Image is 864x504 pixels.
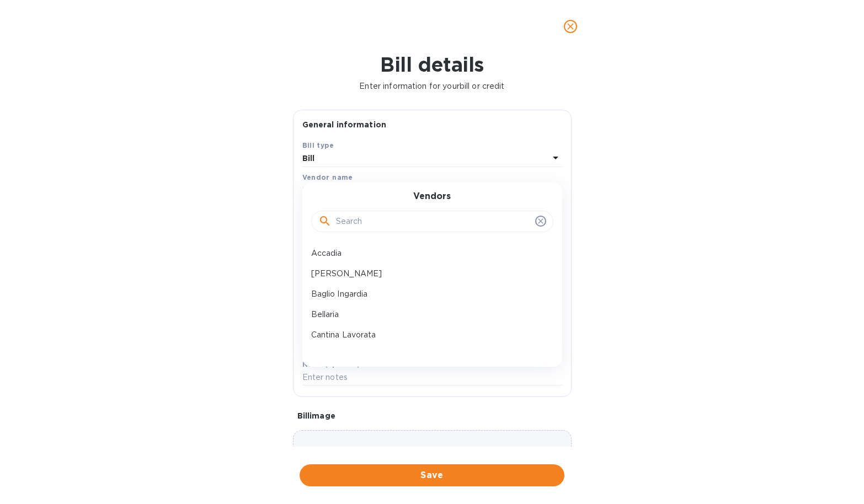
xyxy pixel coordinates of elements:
[311,288,545,300] p: Baglio Ingardia
[311,248,545,259] p: Accadia
[302,369,562,386] input: Enter notes
[308,469,556,482] span: Save
[302,141,334,149] b: Bill type
[302,185,380,196] p: Select vendor name
[300,464,564,486] button: Save
[311,309,545,320] p: Bellaria
[302,120,387,129] b: General information
[9,81,855,92] p: Enter information for your bill or credit
[557,13,584,40] button: close
[413,191,451,202] h3: Vendors
[311,268,545,280] p: [PERSON_NAME]
[336,213,531,230] input: Search
[297,410,567,421] p: Bill image
[9,53,855,76] h1: Bill details
[302,173,353,181] b: Vendor name
[302,154,315,163] b: Bill
[302,361,360,368] label: Notes (optional)
[311,329,545,341] p: Cantina Lavorata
